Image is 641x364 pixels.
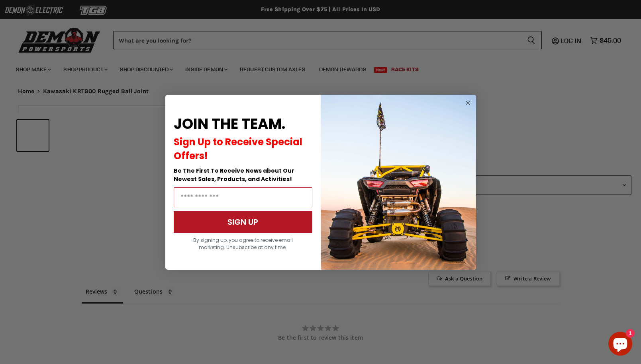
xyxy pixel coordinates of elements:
button: Close dialog [463,98,473,108]
button: SIGN UP [174,211,312,233]
span: Sign Up to Receive Special Offers! [174,135,302,162]
span: Be The First To Receive News about Our Newest Sales, Products, and Activities! [174,167,294,183]
inbox-online-store-chat: Shopify online store chat [606,332,635,358]
img: a9095488-b6e7-41ba-879d-588abfab540b.jpeg [321,95,476,270]
span: JOIN THE TEAM. [174,114,285,134]
input: Email Address [174,187,312,207]
span: By signing up, you agree to receive email marketing. Unsubscribe at any time. [193,237,293,251]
